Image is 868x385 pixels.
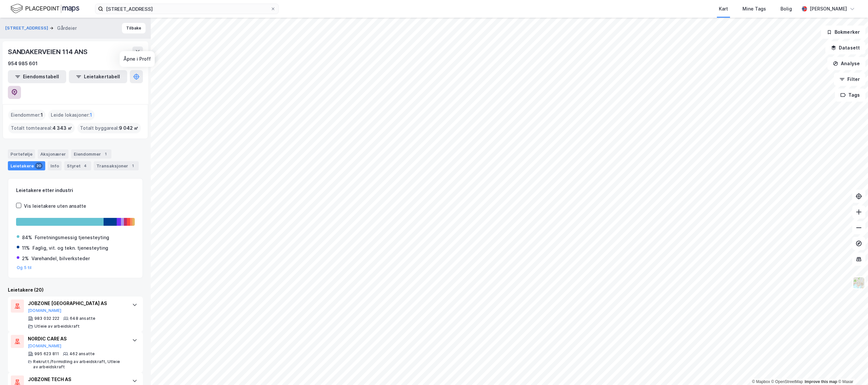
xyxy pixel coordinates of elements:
a: OpenStreetMap [771,379,803,384]
div: Mine Tags [742,5,766,13]
span: 1 [41,111,43,119]
div: 462 ansatte [69,351,95,356]
button: [STREET_ADDRESS] [5,25,49,31]
div: Transaksjoner [94,161,139,170]
a: Mapbox [752,379,770,384]
button: Filter [834,73,865,86]
div: Faglig, vit. og tekn. tjenesteyting [32,244,108,252]
div: 995 623 811 [34,351,59,356]
div: Totalt byggareal : [77,123,141,133]
button: Og 5 til [17,265,32,270]
div: 1 [129,163,136,169]
div: 11% [22,244,30,252]
input: Søk på adresse, matrikkel, gårdeiere, leietakere eller personer [103,4,270,14]
div: Leietakere (20) [8,286,143,294]
div: Vis leietakere uten ansatte [24,202,86,210]
div: 648 ansatte [70,316,95,321]
div: Totalt tomteareal : [8,123,75,133]
div: 4 [82,163,89,169]
img: Z [853,277,865,289]
span: 4 343 ㎡ [52,124,72,132]
div: Info [48,161,62,170]
div: 983 032 222 [34,316,59,321]
div: 954 985 601 [8,60,38,67]
button: Leietakertabell [69,70,127,83]
div: JOBZONE TECH AS [28,375,126,383]
div: Varehandel, bilverksteder [31,255,90,262]
button: Eiendomstabell [8,70,66,83]
div: Leietakere etter industri [16,186,135,194]
div: JOBZONE [GEOGRAPHIC_DATA] AS [28,299,126,307]
div: Utleie av arbeidskraft [34,324,80,329]
div: Kart [719,5,728,13]
div: [PERSON_NAME] [810,5,847,13]
div: 20 [35,163,43,169]
button: [DOMAIN_NAME] [28,308,62,313]
div: 1 [102,151,109,157]
div: Aksjonærer [38,149,69,159]
div: Gårdeier [57,24,77,32]
button: Analyse [827,57,865,70]
div: Eiendommer : [8,110,46,120]
div: Leide lokasjoner : [48,110,95,120]
div: Portefølje [8,149,35,159]
img: logo.f888ab2527a4732fd821a326f86c7f29.svg [10,3,79,14]
span: 1 [90,111,92,119]
button: [DOMAIN_NAME] [28,343,62,349]
div: Styret [64,161,91,170]
button: Tilbake [122,23,146,33]
a: Improve this map [805,379,837,384]
div: 2% [22,255,29,262]
button: Tags [835,88,865,102]
div: Bolig [780,5,792,13]
span: 9 042 ㎡ [119,124,138,132]
div: Eiendommer [71,149,111,159]
button: Datasett [825,41,865,54]
div: 84% [22,234,32,241]
div: Rekrutt./formidling av arbeidskraft, Utleie av arbeidskraft [33,359,126,370]
button: Bokmerker [821,26,865,39]
iframe: Chat Widget [835,354,868,385]
div: SANDAKERVEIEN 114 ANS [8,47,89,57]
div: NORDIC CARE AS [28,335,126,343]
div: Forretningsmessig tjenesteyting [35,234,109,241]
div: Leietakere [8,161,45,170]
